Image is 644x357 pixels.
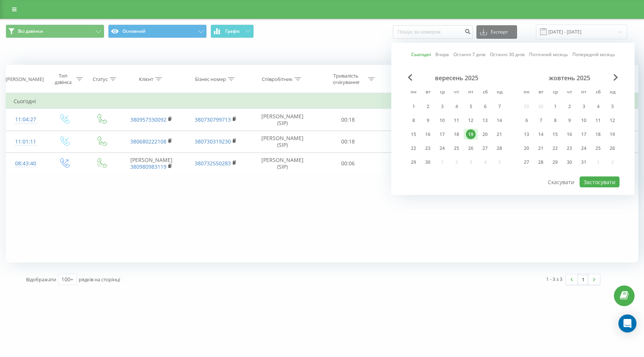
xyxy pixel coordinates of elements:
div: вт 21 жовт 2025 р. [534,143,548,154]
a: Останні 7 днів [453,51,485,58]
div: 11 [593,116,603,125]
span: Відображати [26,276,56,283]
div: нд 12 жовт 2025 р. [605,115,620,126]
abbr: понеділок [408,87,419,98]
div: нд 7 вер 2025 р. [492,101,507,112]
div: 25 [593,143,603,153]
div: сб 6 вер 2025 р. [478,101,492,112]
div: вт 16 вер 2025 р. [421,129,435,140]
div: нд 21 вер 2025 р. [492,129,507,140]
div: пт 17 жовт 2025 р. [577,129,591,140]
div: Тривалість очікування [326,73,366,85]
div: Open Intercom Messenger [618,314,636,333]
div: вт 2 вер 2025 р. [421,101,435,112]
div: 21 [494,130,504,139]
div: [PERSON_NAME] [6,76,44,82]
td: [PERSON_NAME] (SIP) [248,153,317,174]
td: 00:18 [317,131,379,153]
div: 30 [565,157,574,167]
div: 8 [409,116,418,125]
div: пн 27 жовт 2025 р. [519,157,534,168]
div: 15 [550,130,560,139]
div: сб 20 вер 2025 р. [478,129,492,140]
td: 01:38 [379,153,441,174]
div: сб 18 жовт 2025 р. [591,129,605,140]
a: Останні 30 днів [490,51,525,58]
div: ср 8 жовт 2025 р. [548,115,562,126]
abbr: неділя [494,87,505,98]
span: Графік [225,29,240,34]
div: пт 3 жовт 2025 р. [577,101,591,112]
div: Співробітник [262,76,293,82]
div: 13 [480,116,490,125]
div: вт 28 жовт 2025 р. [534,157,548,168]
a: 380957330092 [130,116,166,123]
div: сб 4 жовт 2025 р. [591,101,605,112]
div: 25 [452,143,461,153]
div: ср 24 вер 2025 р. [435,143,449,154]
div: пт 10 жовт 2025 р. [577,115,591,126]
div: 2 [423,102,433,111]
div: 08:43:40 [14,156,38,171]
div: пт 31 жовт 2025 р. [577,157,591,168]
div: 9 [565,116,574,125]
div: нд 14 вер 2025 р. [492,115,507,126]
div: 100 [61,276,70,283]
a: 380732550283 [195,160,231,167]
div: 7 [536,116,546,125]
div: пт 12 вер 2025 р. [464,115,478,126]
div: 23 [423,143,433,153]
button: Скасувати [544,177,578,188]
a: 380980983119 [130,163,166,170]
div: 21 [536,143,546,153]
div: ср 22 жовт 2025 р. [548,143,562,154]
div: 27 [480,143,490,153]
div: чт 30 жовт 2025 р. [562,157,577,168]
div: 14 [536,130,546,139]
div: 3 [437,102,447,111]
div: нд 19 жовт 2025 р. [605,129,620,140]
div: 1 - 3 з 3 [546,275,562,283]
div: 23 [565,143,574,153]
div: вересень 2025 [406,74,507,82]
div: 10 [437,116,447,125]
div: 24 [437,143,447,153]
div: пн 13 жовт 2025 р. [519,129,534,140]
abbr: вівторок [422,87,433,98]
div: 5 [466,102,476,111]
span: Previous Month [408,74,412,81]
abbr: понеділок [521,87,532,98]
abbr: середа [436,87,448,98]
button: Експорт [476,25,517,39]
div: Тривалість розмови [388,73,428,85]
a: 380730799713 [195,116,231,123]
div: 6 [522,116,531,125]
a: Попередній місяць [572,51,615,58]
div: 1 [409,102,418,111]
div: пт 5 вер 2025 р. [464,101,478,112]
div: ср 29 жовт 2025 р. [548,157,562,168]
div: ср 15 жовт 2025 р. [548,129,562,140]
div: 7 [494,102,504,111]
abbr: четвер [564,87,575,98]
div: 15 [409,130,418,139]
div: 22 [409,143,418,153]
div: 18 [593,130,603,139]
div: пт 26 вер 2025 р. [464,143,478,154]
div: ср 1 жовт 2025 р. [548,101,562,112]
td: 00:54 [379,131,441,153]
div: 4 [593,102,603,111]
div: 19 [607,130,617,139]
td: 00:18 [317,109,379,131]
td: Сьогодні [6,94,638,109]
div: ср 10 вер 2025 р. [435,115,449,126]
button: Основний [108,24,207,38]
div: сб 27 вер 2025 р. [478,143,492,154]
abbr: середа [549,87,561,98]
div: 27 [522,157,531,167]
abbr: вівторок [535,87,546,98]
div: чт 2 жовт 2025 р. [562,101,577,112]
div: вт 14 жовт 2025 р. [534,129,548,140]
a: 380680222108 [130,138,166,145]
a: 380730319230 [195,138,231,145]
